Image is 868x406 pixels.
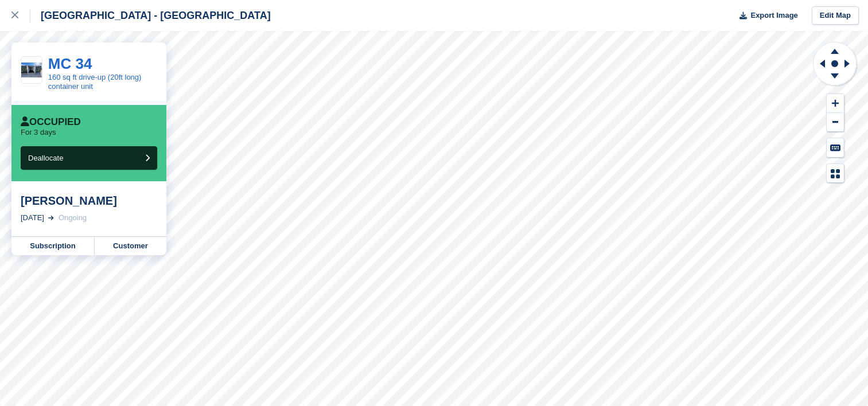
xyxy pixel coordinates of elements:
[733,6,798,25] button: Export Image
[21,146,157,170] button: Deallocate
[827,113,844,132] button: Zoom Out
[59,212,87,224] div: Ongoing
[827,164,844,183] button: Map Legend
[95,237,166,255] a: Customer
[11,237,95,255] a: Subscription
[48,73,142,91] a: 160 sq ft drive-up (20ft long) container unit
[21,212,44,224] div: [DATE]
[827,94,844,113] button: Zoom In
[812,6,859,25] a: Edit Map
[48,216,54,220] img: arrow-right-light-icn-cde0832a797a2874e46488d9cf13f60e5c3a73dbe684e267c42b8395dfbc2abf.svg
[28,154,63,162] span: Deallocate
[750,10,797,21] span: Export Image
[30,9,271,22] div: [GEOGRAPHIC_DATA] - [GEOGRAPHIC_DATA]
[21,194,157,208] div: [PERSON_NAME]
[21,63,42,78] img: IMG_0260.jpeg
[48,55,92,72] a: MC 34
[21,116,81,128] div: Occupied
[827,138,844,157] button: Keyboard Shortcuts
[21,128,56,137] p: For 3 days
